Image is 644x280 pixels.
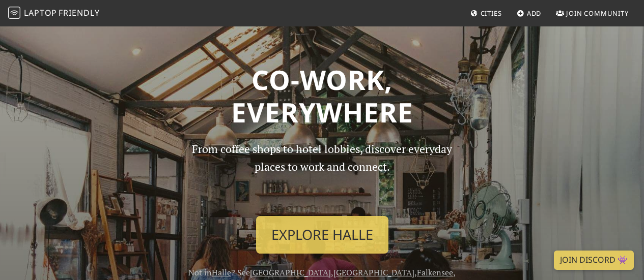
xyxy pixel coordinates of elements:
a: Halle [212,267,231,278]
span: Join Community [566,9,629,18]
a: Add [513,4,546,22]
span: Friendly [59,7,99,18]
a: Falkensee [417,267,453,278]
img: LaptopFriendly [8,7,20,19]
a: Join Discord 👾 [554,251,634,270]
span: Cities [481,9,502,18]
a: Join Community [552,4,633,22]
span: Laptop [24,7,57,18]
p: From coffee shops to hotel lobbies, discover everyday places to work and connect. [183,140,461,208]
a: Explore Halle [256,216,388,254]
a: Cities [466,4,506,22]
h1: Co-work, Everywhere [38,64,606,128]
a: LaptopFriendly LaptopFriendly [8,5,100,22]
span: Add [527,9,542,18]
a: [GEOGRAPHIC_DATA] [250,267,331,278]
a: [GEOGRAPHIC_DATA] [333,267,414,278]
